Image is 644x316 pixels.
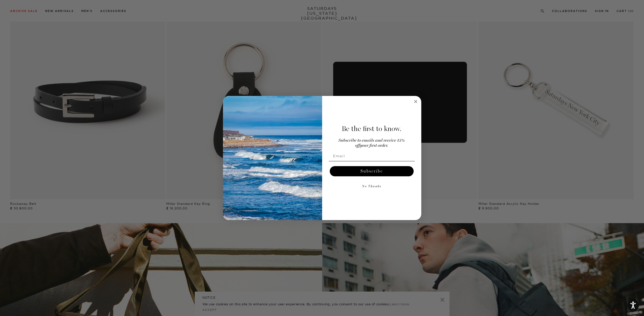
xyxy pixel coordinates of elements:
button: Close dialog [413,98,419,105]
img: 125c788d-000d-4f3e-b05a-1b92b2a23ec9.jpeg [223,96,322,220]
input: Email [329,151,415,161]
span: Be the first to know. [342,124,401,133]
span: off [355,143,360,148]
button: Subscribe [330,166,414,176]
span: Subscribe to emails and receive 15% [338,138,405,143]
button: No Thanks [329,181,415,192]
span: your first order. [360,143,388,148]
